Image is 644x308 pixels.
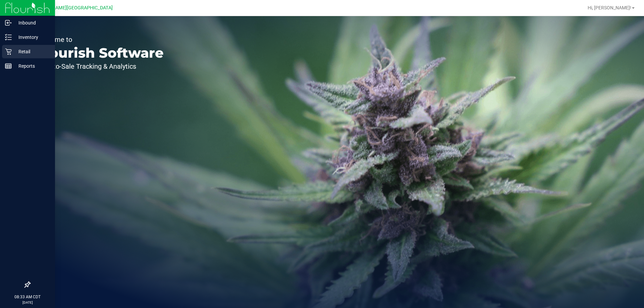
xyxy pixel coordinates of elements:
p: Welcome to [36,36,164,43]
p: 08:33 AM CDT [3,294,52,300]
p: [DATE] [3,300,52,305]
p: Inbound [12,19,52,27]
p: Flourish Software [36,46,164,60]
inline-svg: Retail [5,48,12,55]
inline-svg: Inbound [5,19,12,26]
inline-svg: Inventory [5,34,12,41]
p: Seed-to-Sale Tracking & Analytics [36,63,164,70]
span: Hi, [PERSON_NAME]! [588,5,631,10]
p: Retail [12,48,52,56]
p: Reports [12,62,52,70]
p: Inventory [12,33,52,41]
span: Ft [PERSON_NAME][GEOGRAPHIC_DATA] [24,5,113,11]
inline-svg: Reports [5,63,12,69]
